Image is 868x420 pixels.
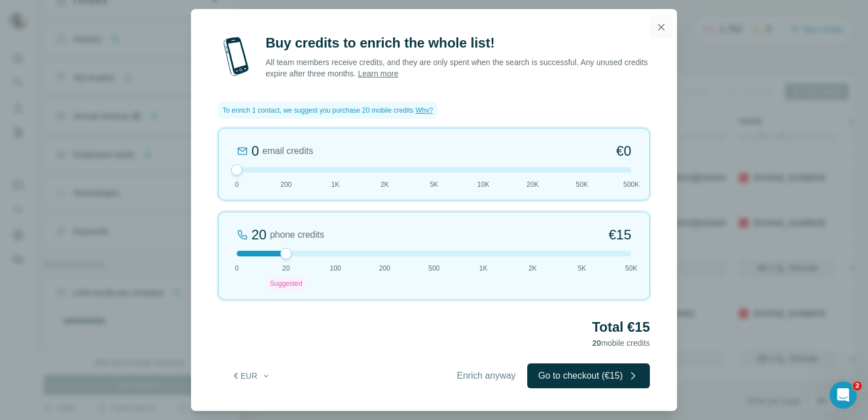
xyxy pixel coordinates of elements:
iframe: Intercom live chat [830,382,857,409]
div: 0 [251,142,259,160]
span: 2K [380,179,389,190]
div: Suggested [267,277,306,290]
span: 20 [283,263,290,273]
span: 500 [428,263,440,273]
span: 500K [623,179,639,190]
span: 0 [235,179,239,190]
span: €15 [609,226,631,244]
span: 5K [430,179,439,190]
img: mobile-phone [218,34,254,79]
span: 10K [478,179,489,190]
span: mobile credits [592,338,650,348]
span: 20 [592,338,601,348]
span: 2 [853,382,862,391]
button: € EUR [226,366,279,386]
span: 5K [578,263,586,273]
span: 50K [625,263,637,273]
span: 1K [479,263,488,273]
span: 100 [329,263,341,273]
span: 200 [379,263,390,273]
span: To enrich 1 contact, we suggest you purchase 20 mobile credits [223,105,414,115]
span: 50K [576,179,588,190]
a: Learn more [358,69,398,78]
button: Go to checkout (€15) [527,363,650,388]
span: Enrich anyway [457,369,516,383]
h2: Total €15 [218,318,650,336]
p: All team members receive credits, and they are only spent when the search is successful. Any unus... [266,57,650,79]
span: 20K [527,179,539,190]
div: 20 [251,226,267,244]
span: 0 [235,263,239,273]
span: email credits [262,144,313,158]
span: 1K [331,179,340,190]
span: 2K [528,263,537,273]
span: phone credits [270,228,324,242]
span: €0 [616,142,631,160]
span: 200 [280,179,292,190]
button: Enrich anyway [446,363,527,388]
span: Why? [416,106,433,114]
